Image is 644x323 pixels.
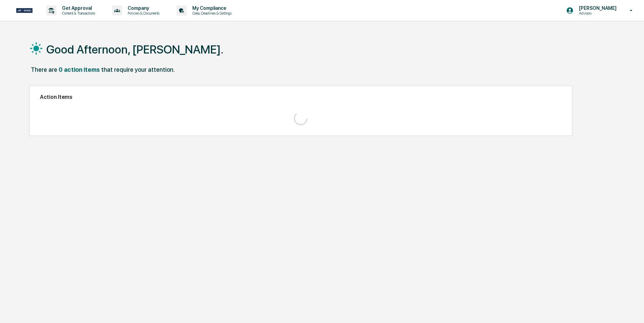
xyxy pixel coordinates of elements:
[40,94,562,100] h2: Action Items
[57,5,99,11] p: Get Approval
[16,8,33,13] img: logo
[187,5,235,11] p: My Compliance
[46,43,223,56] h1: Good Afternoon, [PERSON_NAME].
[31,66,57,73] div: There are
[122,11,163,16] p: Policies & Documents
[187,11,235,16] p: Data, Deadlines & Settings
[57,11,99,16] p: Content & Transactions
[574,11,620,16] p: Advisors
[59,66,100,73] div: 0 action items
[122,5,163,11] p: Company
[574,5,620,11] p: [PERSON_NAME]
[101,66,175,73] div: that require your attention.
